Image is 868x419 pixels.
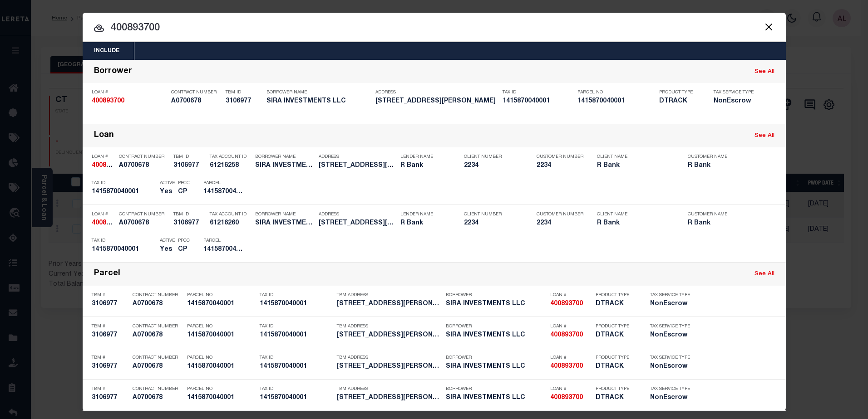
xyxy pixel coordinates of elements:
p: Product Type [596,386,636,392]
button: Close [763,21,775,33]
h5: A0700678 [133,363,182,370]
h5: 3106977 [92,300,128,308]
h5: SIRA INVESTMENTS LLC [446,394,546,402]
p: Client Number [464,212,523,217]
p: Loan # [92,212,114,217]
p: Borrower [446,324,546,329]
p: TBM Address [337,386,441,392]
h5: 1415870040001 [187,300,255,308]
h5: 3106977 [173,219,205,227]
p: Borrower [446,386,546,392]
h5: CP [178,246,190,253]
h5: 1415870040001 [260,394,332,402]
p: TBM ID [173,212,205,217]
h5: Yes [160,246,173,253]
p: PPCC [178,180,190,186]
strong: 400893700 [92,98,124,104]
p: Loan # [92,90,167,95]
p: Parcel No [187,355,255,361]
p: TBM # [92,292,128,298]
strong: 400893700 [550,395,583,401]
p: Loan # [92,154,114,160]
h5: 1415870040001 [92,188,155,196]
h5: DTRACK [596,331,636,339]
strong: 400893700 [92,162,124,169]
h5: 2031 N MASON RD #401 KATY TX 77449 [337,300,441,308]
h5: 3106977 [92,331,128,339]
div: Parcel [94,269,120,279]
h5: 1415870040001 [187,394,255,402]
p: Product Type [596,355,636,361]
p: Active [160,238,175,244]
h5: 3106977 [92,394,128,402]
h5: 2234 [537,219,582,227]
p: Address [319,154,396,160]
h5: 2234 [464,162,523,170]
strong: 400893700 [92,220,124,226]
p: Parcel No [187,386,255,392]
h5: 2031 N MASON RD #401 KATY TX 77449 [337,331,441,339]
h5: 400893700 [550,331,591,339]
h5: 400893700 [550,394,591,402]
h5: 2031 N MASON RD #401 KATY TX 77449 [337,363,441,370]
h5: SIRA INVESTMENTS LLC [446,300,546,308]
h5: NonEscrow [650,331,691,339]
p: Tax Service Type [650,324,691,329]
h5: Yes [160,188,173,196]
p: Tax ID [92,180,155,186]
h5: SIRA INVESTMENTS LLC [255,219,314,227]
p: Borrower Name [255,154,314,160]
p: Parcel No [187,292,255,298]
p: Client Name [597,154,674,160]
p: Lender Name [400,212,450,217]
p: Tax ID [503,90,573,95]
p: Contract Number [133,386,182,392]
p: Tax ID [260,324,332,329]
p: Customer Number [537,154,583,160]
h5: DTRACK [596,394,636,402]
p: Address [375,90,498,95]
p: Customer Name [688,154,765,160]
a: See All [755,69,774,75]
h5: SIRA INVESTMENTS LLC [266,97,371,105]
h5: SIRA INVESTMENTS LLC [446,331,546,339]
p: TBM # [92,324,128,329]
p: Contract Number [133,355,182,361]
p: Parcel No [187,324,255,329]
h5: 61216260 [210,219,251,227]
p: Tax Service Type [714,90,759,95]
p: Tax Account ID [210,154,251,160]
p: Tax Service Type [650,386,691,392]
p: Product Type [596,292,636,298]
p: Lender Name [400,154,450,160]
h5: 1415870040001 [187,363,255,370]
h5: R Bank [400,162,450,170]
h5: 2234 [537,162,582,170]
h5: 400893700 [550,363,591,370]
p: Contract Number [133,324,182,329]
p: TBM ID [173,154,205,160]
h5: A0700678 [119,219,169,227]
p: Client Name [597,212,674,217]
div: Borrower [94,67,132,77]
h5: SIRA INVESTMENTS LLC [446,363,546,370]
h5: 400893700 [550,300,591,308]
h5: 3106977 [226,97,262,105]
p: Parcel [203,180,244,186]
h5: DTRACK [596,300,636,308]
p: Tax Service Type [650,292,691,298]
p: TBM # [92,386,128,392]
h5: 2031 N MASON RD #401 KATY TX 77449 [319,162,396,170]
h5: 1415870040001 [203,188,244,196]
a: See All [755,133,774,139]
h5: R Bank [688,162,765,170]
h5: DTRACK [659,97,700,105]
h5: 1415870040001 [187,331,255,339]
p: Contract Number [133,292,182,298]
p: Tax ID [260,386,332,392]
p: Loan # [550,386,591,392]
p: Tax Account ID [210,212,251,217]
p: Borrower Name [266,90,371,95]
h5: NonEscrow [714,97,759,105]
p: Address [319,212,396,217]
